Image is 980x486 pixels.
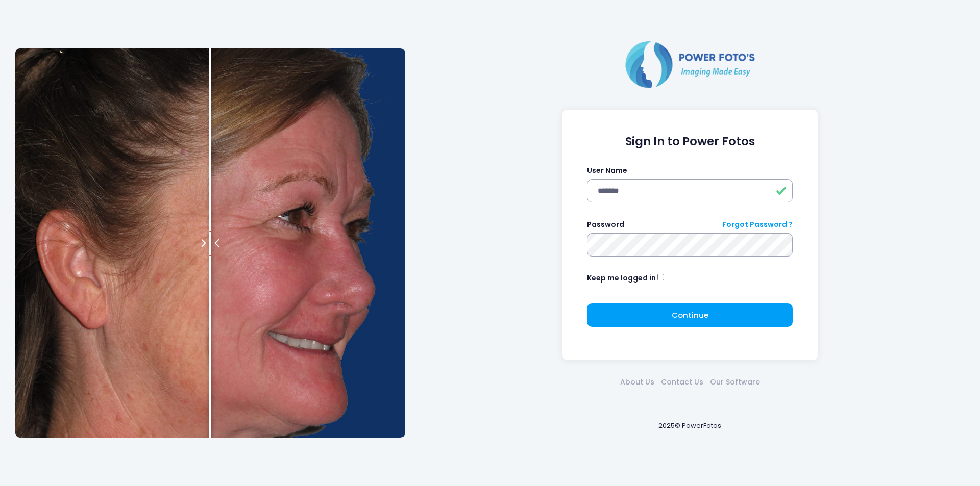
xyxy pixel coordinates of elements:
[621,39,759,90] img: Logo
[706,377,763,388] a: Our Software
[587,135,793,148] h1: Sign In to Power Fotos
[587,273,656,284] label: Keep me logged in
[415,404,965,447] div: 2025© PowerFotos
[722,219,793,230] a: Forgot Password ?
[657,377,706,388] a: Contact Us
[617,377,657,388] a: About Us
[587,165,627,176] label: User Name
[587,303,793,327] button: Continue
[672,310,708,320] span: Continue
[587,219,624,230] label: Password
